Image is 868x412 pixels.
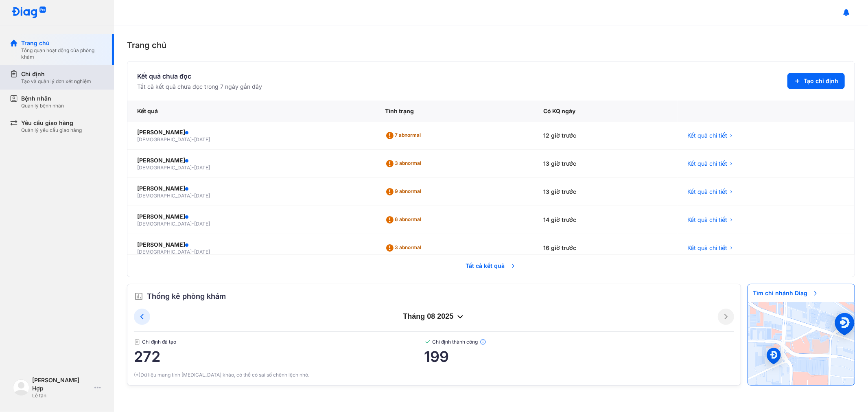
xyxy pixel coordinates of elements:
[385,185,424,198] div: 9 abnormal
[11,7,46,19] img: logo
[687,131,727,140] span: Kết quả chi tiết
[137,249,192,255] span: [DEMOGRAPHIC_DATA]
[13,379,29,396] img: logo
[461,257,521,275] span: Tất cả kết quả
[533,122,678,150] div: 12 giờ trước
[194,136,210,142] span: [DATE]
[127,101,375,122] div: Kết quả
[192,193,194,199] span: -
[533,234,678,262] div: 16 giờ trước
[748,284,824,302] span: Tìm chi nhánh Diag
[137,184,365,193] div: [PERSON_NAME]
[32,376,91,392] div: [PERSON_NAME] Hợp
[32,392,91,399] div: Lễ tân
[533,206,678,234] div: 14 giờ trước
[687,188,727,196] span: Kết quả chi tiết
[21,94,64,103] div: Bệnh nhân
[137,164,192,171] span: [DEMOGRAPHIC_DATA]
[687,244,727,252] span: Kết quả chi tiết
[385,129,424,142] div: 7 abnormal
[134,371,734,379] div: (*)Dữ liệu mang tính [MEDICAL_DATA] khảo, có thể có sai số chênh lệch nhỏ.
[137,83,262,91] div: Tất cả kết quả chưa đọc trong 7 ngày gần đây
[385,157,424,170] div: 3 abnormal
[137,136,192,142] span: [DEMOGRAPHIC_DATA]
[424,339,431,345] img: checked-green.01cc79e0.svg
[21,47,104,60] div: Tổng quan hoạt động của phòng khám
[194,193,210,199] span: [DATE]
[533,178,678,206] div: 13 giờ trước
[134,348,424,365] span: 272
[134,339,140,345] img: document.50c4cfd0.svg
[134,291,144,301] img: order.5a6da16c.svg
[150,312,718,322] div: tháng 08 2025
[21,103,64,109] div: Quản lý bệnh nhân
[192,136,194,142] span: -
[21,127,82,134] div: Quản lý yêu cầu giao hàng
[194,221,210,227] span: [DATE]
[385,213,424,226] div: 6 abnormal
[137,128,365,136] div: [PERSON_NAME]
[134,339,424,345] span: Chỉ định đã tạo
[687,216,727,224] span: Kết quả chi tiết
[385,241,424,254] div: 3 abnormal
[194,164,210,171] span: [DATE]
[137,221,192,227] span: [DEMOGRAPHIC_DATA]
[192,164,194,171] span: -
[804,77,838,85] span: Tạo chỉ định
[137,156,365,164] div: [PERSON_NAME]
[480,339,486,345] img: info.7e716105.svg
[137,71,262,81] div: Kết quả chưa đọc
[375,101,533,122] div: Tình trạng
[137,193,192,199] span: [DEMOGRAPHIC_DATA]
[137,213,365,221] div: [PERSON_NAME]
[21,39,104,47] div: Trang chủ
[21,70,91,78] div: Chỉ định
[787,73,845,89] button: Tạo chỉ định
[424,339,735,345] span: Chỉ định thành công
[192,249,194,255] span: -
[424,348,735,365] span: 199
[194,249,210,255] span: [DATE]
[21,78,91,85] div: Tạo và quản lý đơn xét nghiệm
[533,101,678,122] div: Có KQ ngày
[147,291,226,302] span: Thống kê phòng khám
[127,39,855,51] div: Trang chủ
[687,160,727,168] span: Kết quả chi tiết
[137,241,365,249] div: [PERSON_NAME]
[21,119,82,127] div: Yêu cầu giao hàng
[192,221,194,227] span: -
[533,150,678,178] div: 13 giờ trước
